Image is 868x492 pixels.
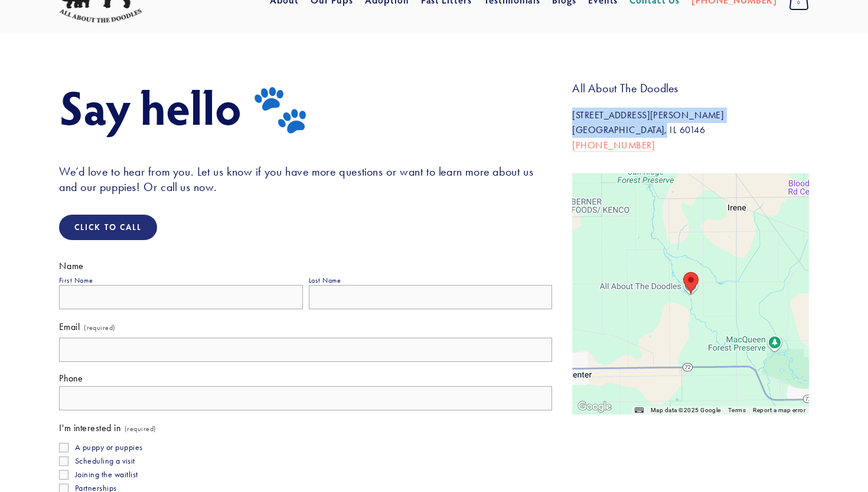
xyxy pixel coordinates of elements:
[59,321,80,332] span: Email
[59,443,68,452] input: A puppy or puppies
[309,276,341,284] div: Last Name
[75,456,135,466] span: Scheduling a visit
[635,406,643,415] button: Keyboard shortcuts
[753,407,805,413] a: Report a map error
[59,215,157,240] a: Click To Call
[575,399,614,415] a: Open this area in Google Maps (opens a new window)
[59,276,93,284] div: First Name
[125,421,156,436] span: (required)
[572,80,809,96] h3: All About The Doodles
[59,470,68,480] input: Joining the waitlist
[575,399,614,415] img: Google
[59,260,84,271] span: Name
[59,164,552,195] h3: We’d love to hear from you. Let us know if you have more questions or want to learn more about us...
[59,457,68,466] input: Scheduling a visit
[572,140,655,152] a: [PHONE_NUMBER]
[683,272,699,294] div: All About The Doodles 34697 Wheeler Rd Kirkland, IL 60146, United States
[75,442,143,452] span: A puppy or puppies
[59,373,83,384] span: Phone
[59,422,120,433] span: I'm interested in
[728,407,746,413] a: Terms
[75,470,138,480] span: Joining the waitlist
[572,108,809,153] p: [STREET_ADDRESS][PERSON_NAME] [GEOGRAPHIC_DATA], IL 60146
[84,320,116,335] span: (required)
[651,407,721,413] span: Map data ©2025 Google
[59,80,552,132] h1: Say hello 🐾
